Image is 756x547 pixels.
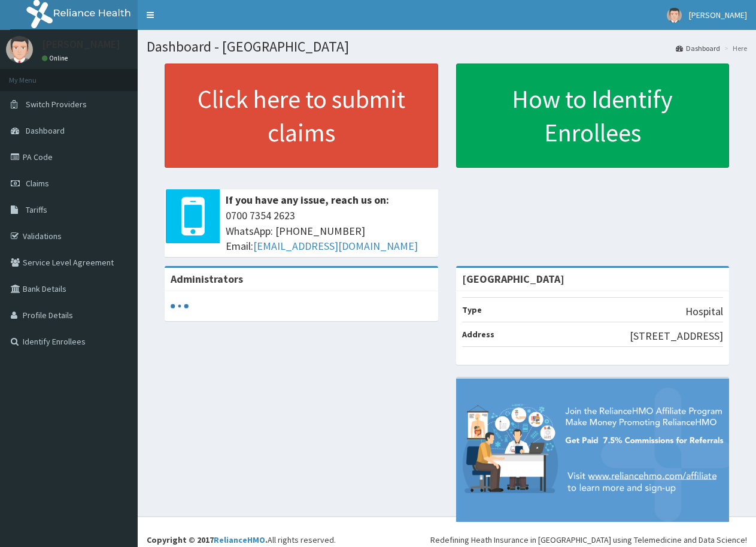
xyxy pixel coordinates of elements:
span: Tariffs [26,204,47,215]
span: 0700 7354 2623 WhatsApp: [PHONE_NUMBER] Email: [226,208,432,254]
span: [PERSON_NAME] [689,10,747,20]
span: Switch Providers [26,99,87,110]
span: Claims [26,178,49,189]
p: [STREET_ADDRESS] [630,328,723,344]
img: provider-team-banner.png [456,379,730,522]
img: User Image [667,8,682,23]
b: Administrators [171,272,243,286]
a: Dashboard [676,43,720,53]
h1: Dashboard - [GEOGRAPHIC_DATA] [147,39,747,55]
strong: Copyright © 2017 . [147,534,268,545]
strong: [GEOGRAPHIC_DATA] [462,272,564,286]
b: Type [462,304,482,315]
a: [EMAIL_ADDRESS][DOMAIN_NAME] [253,239,418,253]
b: Address [462,329,494,340]
b: If you have any issue, reach us on: [226,193,389,207]
a: Online [42,54,71,62]
a: RelianceHMO [214,534,265,545]
li: Here [721,43,747,53]
svg: audio-loading [171,297,189,315]
div: Redefining Heath Insurance in [GEOGRAPHIC_DATA] using Telemedicine and Data Science! [430,534,747,546]
p: [PERSON_NAME] [42,39,120,50]
p: Hospital [685,304,723,319]
a: Click here to submit claims [165,64,438,168]
img: User Image [6,36,33,63]
span: Dashboard [26,125,65,136]
a: How to Identify Enrollees [456,64,730,168]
